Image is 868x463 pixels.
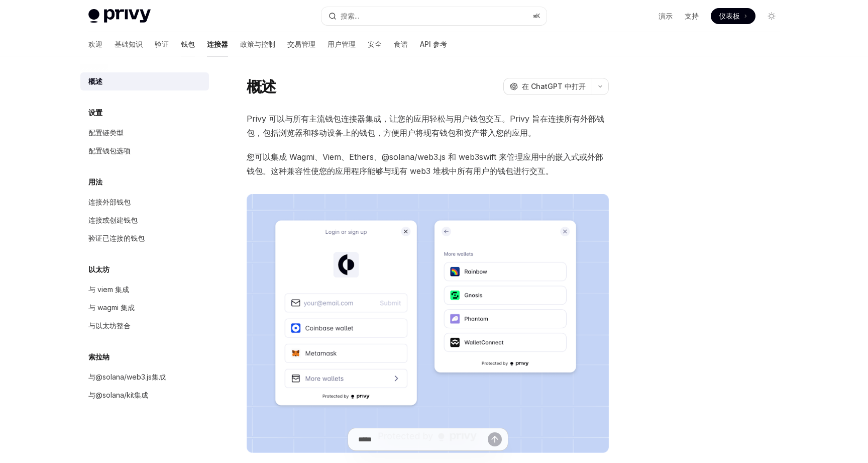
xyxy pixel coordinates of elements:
[764,8,780,24] button: 切换暗模式
[659,11,673,21] a: 演示
[88,40,102,48] font: 欢迎
[88,373,166,381] font: 与@solana/web3.js集成
[88,303,135,312] font: 与 wagmi 集成
[80,193,209,211] a: 连接外部钱包
[247,114,604,138] font: Privy 可以与所有主流钱包连接器集成，让您的应用轻松与用户钱包交互。Privy 旨在连接所有外部钱包，包括浏览器和移动设备上的钱包，方便用户将现有钱包和资产带入您的应用。
[80,72,209,90] a: 概述
[80,386,209,404] a: 与@solana/kit集成
[685,12,699,20] font: 支持
[522,82,586,90] font: 在 ChatGPT 中打开
[88,391,148,399] font: 与@solana/kit集成
[503,78,592,95] button: 在 ChatGPT 中打开
[420,40,447,48] font: API 参考
[420,32,447,56] a: API 参考
[287,32,315,56] a: 交易管理
[115,32,143,56] a: 基础知识
[88,146,131,155] font: 配置钱包选项
[80,142,209,160] a: 配置钱包选项
[80,299,209,317] a: 与 wagmi 集成
[115,40,143,48] font: 基础知识
[394,32,408,56] a: 食谱
[368,40,382,48] font: 安全
[341,12,359,20] font: 搜索...
[88,77,102,85] font: 概述
[80,124,209,142] a: 配置链类型
[659,12,673,20] font: 演示
[155,32,169,56] a: 验证
[488,432,502,446] button: 发送消息
[240,32,275,56] a: 政策与控制
[80,317,209,335] a: 与以太坊整合
[328,32,356,56] a: 用户管理
[88,177,102,186] font: 用法
[685,11,699,21] a: 支持
[80,229,209,247] a: 验证已连接的钱包
[88,321,131,330] font: 与以太坊整合
[80,368,209,386] a: 与@solana/web3.js集成
[88,265,110,273] font: 以太坊
[80,281,209,299] a: 与 viem 集成
[207,40,228,48] font: 连接器
[207,32,228,56] a: 连接器
[321,7,547,25] button: 搜索...⌘K
[536,12,540,20] font: K
[394,40,408,48] font: 食谱
[88,285,129,294] font: 与 viem 集成
[88,216,138,224] font: 连接或创建钱包
[88,234,145,242] font: 验证已连接的钱包
[247,152,603,176] font: 您可以集成 Wagmi、Viem、Ethers、@solana/web3.js 和 web3swift 来管理应用中的嵌入式或外部钱包。这种兼容性使您的应用程序能够与现有 web3 堆栈中所有用...
[181,40,195,48] font: 钱包
[247,77,276,96] font: 概述
[328,40,356,48] font: 用户管理
[719,12,740,20] font: 仪表板
[88,108,102,117] font: 设置
[240,40,275,48] font: 政策与控制
[368,32,382,56] a: 安全
[88,352,110,361] font: 索拉纳
[287,40,315,48] font: 交易管理
[88,198,131,206] font: 连接外部钱包
[181,32,195,56] a: 钱包
[155,40,169,48] font: 验证
[80,211,209,229] a: 连接或创建钱包
[88,9,151,23] img: 灯光标志
[533,12,536,20] font: ⌘
[711,8,755,24] a: 仪表板
[247,194,609,453] img: 连接器3
[88,128,124,137] font: 配置链类型
[88,32,102,56] a: 欢迎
